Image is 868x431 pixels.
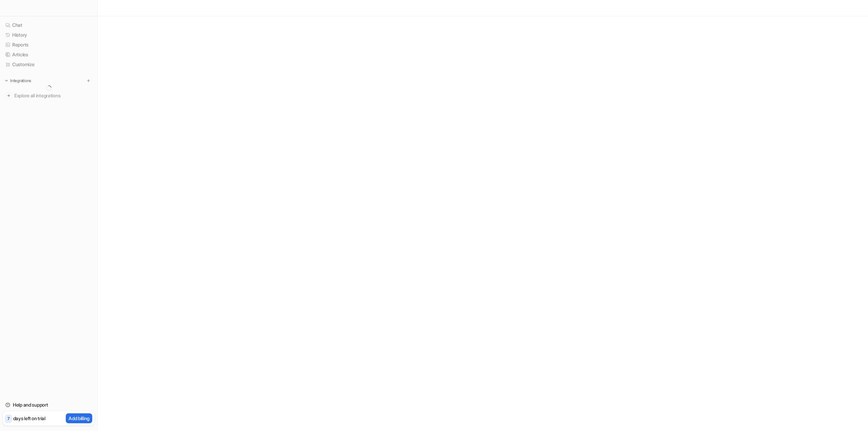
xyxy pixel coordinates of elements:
a: Reports [3,40,95,50]
a: Explore all integrations [3,91,95,100]
a: Articles [3,50,95,59]
a: History [3,30,95,40]
p: 7 [7,416,9,422]
p: days left on trial [13,415,45,422]
button: Add billing [66,413,92,423]
a: Customize [3,60,95,69]
p: Add billing [68,415,90,422]
img: explore all integrations [5,92,12,99]
p: Integrations [10,78,31,83]
span: Explore all integrations [14,90,92,101]
img: menu_add.svg [86,78,91,83]
a: Help and support [3,400,95,410]
button: Integrations [3,77,33,84]
img: expand menu [4,78,9,83]
a: Chat [3,20,95,30]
